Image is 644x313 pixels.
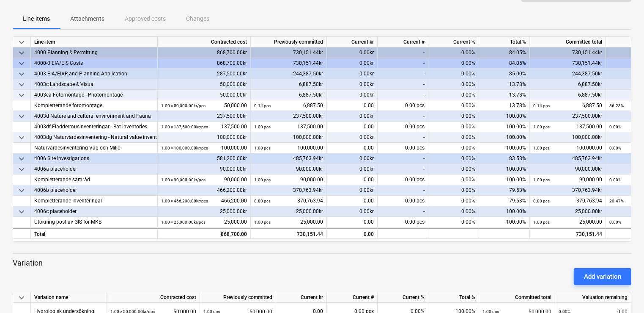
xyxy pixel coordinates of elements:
[161,220,206,224] small: 1.00 × 25,000.00kr / pcs
[533,177,550,182] small: 1.00 pcs
[327,228,378,239] div: 0.00
[530,153,606,164] div: 485,763.94kr
[161,122,247,132] div: 137,500.00
[428,153,479,164] div: 0.00%
[16,69,27,79] span: keyboard_arrow_down
[161,199,208,203] small: 1.00 × 466,200.00kr / pcs
[327,122,378,132] div: 0.00
[34,164,154,175] div: 4006a placeholder
[428,37,479,47] div: Current %
[254,100,323,111] div: 6,887.50
[428,206,479,217] div: 0.00%
[609,220,621,224] small: 0.00%
[254,143,323,153] div: 100,000.00
[327,79,378,90] div: 0.00kr
[16,293,27,303] span: keyboard_arrow_down
[327,111,378,122] div: 0.00kr
[34,58,154,69] div: 4000-0 EIA/EIS Costs
[161,196,247,206] div: 466,200.00
[584,271,621,282] div: Add variation
[327,100,378,111] div: 0.00
[34,132,154,143] div: 4003dg Naturvärdesinventering - Natural value inventory
[479,217,530,227] div: 100.00%
[479,153,530,164] div: 83.58%
[16,37,27,47] span: keyboard_arrow_down
[327,143,378,153] div: 0.00
[533,103,550,108] small: 0.14 pcs
[327,153,378,164] div: 0.00kr
[251,206,327,217] div: 25,000.00kr
[254,122,323,132] div: 137,500.00
[479,206,530,217] div: 100.00%
[378,175,428,185] div: 0.00 pcs
[254,217,323,227] div: 25,000.00
[479,47,530,58] div: 84.05%
[533,175,602,185] div: 90,000.00
[428,196,479,206] div: 0.00%
[378,143,428,153] div: 0.00 pcs
[533,146,550,150] small: 1.00 pcs
[34,143,154,153] div: Naturvärdesinventering Väg och Miljö
[251,111,327,122] div: 237,500.00kr
[428,100,479,111] div: 0.00%
[16,133,27,143] span: keyboard_arrow_down
[31,228,158,239] div: Total
[574,268,631,285] button: Add variation
[378,122,428,132] div: 0.00 pcs
[479,185,530,196] div: 79.53%
[254,146,271,150] small: 1.00 pcs
[16,186,27,196] span: keyboard_arrow_down
[327,217,378,227] div: 0.00
[251,58,327,69] div: 730,151.44kr
[107,292,200,303] div: Contracted cost
[276,292,327,303] div: Current kr
[533,220,550,224] small: 1.00 pcs
[327,58,378,69] div: 0.00kr
[251,185,327,196] div: 370,763.94kr
[428,111,479,122] div: 0.00%
[16,111,27,122] span: keyboard_arrow_down
[34,153,154,164] div: 4006 Site Investigations
[530,132,606,143] div: 100,000.00kr
[158,153,251,164] div: 581,200.00kr
[533,196,602,206] div: 370,763.94
[530,69,606,79] div: 244,387.50kr
[530,58,606,69] div: 730,151.44kr
[34,79,154,90] div: 4003c Landscape & Visual
[479,37,530,47] div: Total %
[530,90,606,100] div: 6,887.50kr
[16,154,27,164] span: keyboard_arrow_down
[158,47,251,58] div: 868,700.00kr
[13,258,631,268] p: Variation
[533,125,550,129] small: 1.00 pcs
[479,292,555,303] div: Committed total
[378,153,428,164] div: -
[378,58,428,69] div: -
[254,125,271,129] small: 1.00 pcs
[609,146,621,150] small: 0.00%
[533,100,602,111] div: 6,887.50
[428,47,479,58] div: 0.00%
[327,185,378,196] div: 0.00kr
[479,90,530,100] div: 13.78%
[479,58,530,69] div: 84.05%
[609,125,621,129] small: 0.00%
[251,132,327,143] div: 100,000.00kr
[34,196,154,206] div: Kompletterande Inventeringar
[428,185,479,196] div: 0.00%
[378,90,428,100] div: -
[479,122,530,132] div: 100.00%
[251,37,327,47] div: Previously committed
[251,47,327,58] div: 730,151.44kr
[158,69,251,79] div: 287,500.00kr
[34,47,154,58] div: 4000 Planning & Permitting
[254,103,271,108] small: 0.14 pcs
[533,199,550,203] small: 0.80 pcs
[530,164,606,175] div: 90,000.00kr
[479,196,530,206] div: 79.53%
[428,122,479,132] div: 0.00%
[327,69,378,79] div: 0.00kr
[161,229,247,240] div: 868,700.00
[479,164,530,175] div: 100.00%
[158,164,251,175] div: 90,000.00kr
